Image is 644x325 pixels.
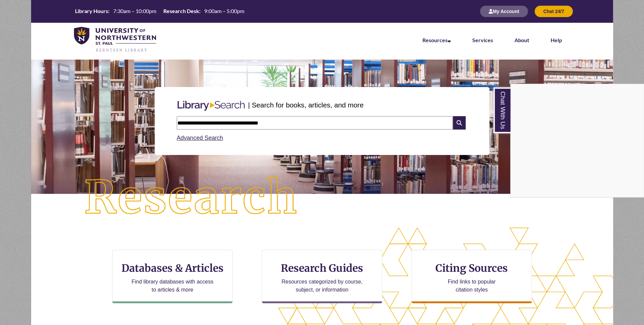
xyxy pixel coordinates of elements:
[510,84,644,197] iframe: Chat Widget
[510,84,644,197] div: Chat With Us
[472,37,493,43] a: Services
[74,27,156,53] img: UNWSP Library Logo
[514,37,529,43] a: About
[551,37,562,43] a: Help
[493,87,510,133] a: Chat With Us
[422,37,451,43] a: Resources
